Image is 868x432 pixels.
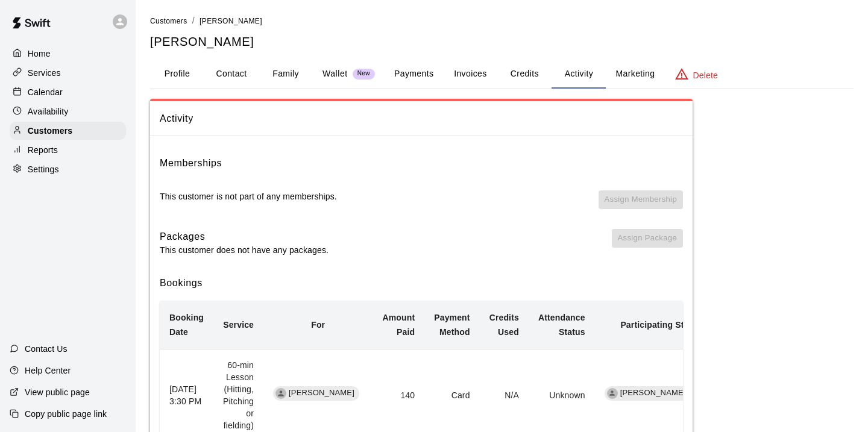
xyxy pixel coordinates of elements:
[443,60,497,89] button: Invoices
[612,229,683,257] span: You don't have the permission to assign packages
[160,229,329,245] h6: Packages
[150,60,204,89] button: Profile
[615,387,691,399] span: [PERSON_NAME]
[28,67,61,79] p: Services
[150,34,854,50] h5: [PERSON_NAME]
[497,60,552,89] button: Credits
[599,190,683,219] span: You don't have the permission to assign memberships
[606,60,664,89] button: Marketing
[311,320,325,330] b: For
[275,388,286,399] div: Wyatt Lynch
[620,320,694,330] b: Participating Staff
[434,313,470,337] b: Payment Method
[284,387,359,399] span: [PERSON_NAME]
[160,155,222,171] h6: Memberships
[160,190,337,202] p: This customer is not part of any memberships.
[28,163,59,175] p: Settings
[150,17,187,25] span: Customers
[169,313,204,337] b: Booking Date
[28,105,69,117] p: Availability
[10,45,126,63] a: Home
[150,60,854,89] div: basic tabs example
[10,122,126,140] a: Customers
[25,365,71,377] p: Help Center
[489,313,519,337] b: Credits Used
[28,86,63,98] p: Calendar
[538,313,585,337] b: Attendance Status
[200,17,262,25] span: [PERSON_NAME]
[223,320,254,330] b: Service
[160,111,683,127] span: Activity
[160,244,329,256] p: This customer does not have any packages.
[28,144,58,156] p: Reports
[10,102,126,121] a: Availability
[322,67,348,80] p: Wallet
[25,386,90,398] p: View public page
[382,313,415,337] b: Amount Paid
[552,60,606,89] button: Activity
[385,60,443,89] button: Payments
[160,275,683,291] h6: Bookings
[28,48,51,60] p: Home
[10,83,126,101] a: Calendar
[204,60,259,89] button: Contact
[353,70,375,78] span: New
[259,60,313,89] button: Family
[28,125,72,137] p: Customers
[693,69,718,81] p: Delete
[25,408,107,420] p: Copy public page link
[150,16,187,25] a: Customers
[150,14,854,28] nav: breadcrumb
[10,64,126,82] a: Services
[10,160,126,178] a: Settings
[10,141,126,159] a: Reports
[605,386,691,401] div: [PERSON_NAME]
[607,388,618,399] div: Matt Cuervo
[25,343,68,355] p: Contact Us
[192,14,195,27] li: /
